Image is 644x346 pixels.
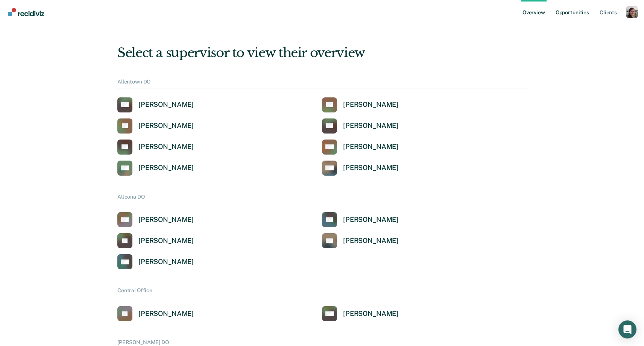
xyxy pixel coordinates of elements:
div: [PERSON_NAME] [138,100,194,109]
a: [PERSON_NAME] [322,161,398,176]
div: [PERSON_NAME] [138,215,194,224]
div: [PERSON_NAME] [343,100,398,109]
a: [PERSON_NAME] [322,118,398,134]
a: [PERSON_NAME] [117,306,194,321]
div: [PERSON_NAME] [138,121,194,130]
a: [PERSON_NAME] [322,306,398,321]
div: [PERSON_NAME] [343,215,398,224]
div: [PERSON_NAME] [138,164,194,172]
div: [PERSON_NAME] [138,237,194,245]
a: [PERSON_NAME] [117,233,194,248]
a: [PERSON_NAME] [117,212,194,227]
a: [PERSON_NAME] [117,161,194,176]
a: [PERSON_NAME] [117,140,194,155]
div: [PERSON_NAME] [138,143,194,151]
div: [PERSON_NAME] [138,258,194,266]
a: [PERSON_NAME] [117,254,194,269]
div: [PERSON_NAME] [138,310,194,318]
div: Open Intercom Messenger [618,320,636,338]
div: [PERSON_NAME] [343,121,398,130]
div: Central Office [117,287,527,297]
a: [PERSON_NAME] [117,97,194,112]
img: Recidiviz [8,8,44,16]
a: [PERSON_NAME] [322,97,398,112]
button: Profile dropdown button [626,6,638,18]
div: [PERSON_NAME] [343,310,398,318]
div: Altoona DO [117,194,527,203]
a: [PERSON_NAME] [322,233,398,248]
div: [PERSON_NAME] [343,164,398,172]
div: [PERSON_NAME] [343,143,398,151]
a: [PERSON_NAME] [322,212,398,227]
div: Select a supervisor to view their overview [117,45,527,61]
a: [PERSON_NAME] [117,118,194,134]
div: Allentown DO [117,79,527,88]
a: [PERSON_NAME] [322,140,398,155]
div: [PERSON_NAME] [343,237,398,245]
